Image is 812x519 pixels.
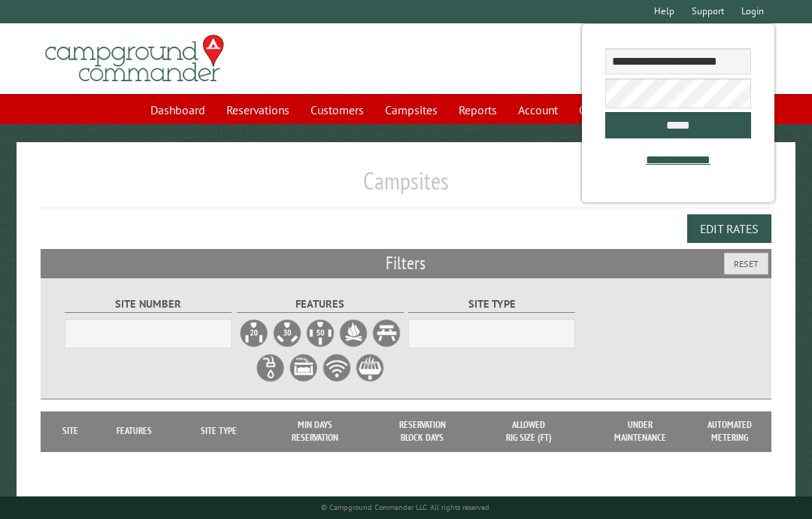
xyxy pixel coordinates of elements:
a: Communications [570,96,671,124]
button: Reset [724,253,768,275]
label: Grill [355,353,385,383]
label: 30A Electrical Hookup [272,318,302,348]
th: Site [48,411,92,451]
button: Edit Rates [687,214,771,243]
img: Campground Commander [41,29,229,88]
th: Site Type [176,411,262,451]
a: Customers [301,96,373,124]
a: Reservations [217,96,298,124]
label: Features [237,296,404,313]
label: Water Hookup [256,353,286,383]
h2: Filters [41,249,771,278]
a: Reports [450,96,506,124]
a: Account [509,96,567,124]
h1: Campsites [41,166,771,208]
th: Allowed Rig Size (ft) [476,411,581,451]
th: Under Maintenance [582,411,700,451]
a: Campsites [376,96,447,124]
label: 50A Electrical Hookup [305,318,335,348]
a: Dashboard [141,96,214,124]
label: 20A Electrical Hookup [239,318,269,348]
small: © Campground Commander LLC. All rights reserved. [321,502,491,512]
th: Reservation Block Days [369,411,476,451]
label: Site Type [408,296,575,313]
label: Site Number [65,296,232,313]
label: Firepit [338,318,368,348]
label: Sewer Hookup [289,353,319,383]
th: Features [92,411,177,451]
th: Min Days Reservation [262,411,368,451]
th: Automated metering [699,411,759,451]
label: Picnic Table [371,318,401,348]
label: WiFi Service [322,353,352,383]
